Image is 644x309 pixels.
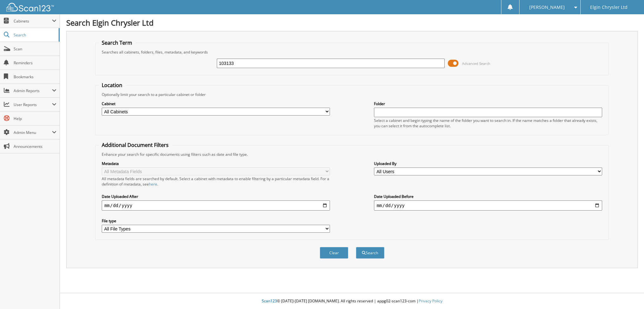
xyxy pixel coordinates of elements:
iframe: Chat Widget [612,279,644,309]
a: Privacy Policy [419,298,442,304]
span: Scan [14,46,56,52]
span: User Reports [14,102,52,107]
input: start [102,200,330,211]
div: All metadata fields are searched by default. Select a cabinet with metadata to enable filtering b... [102,176,330,187]
div: Optionally limit your search to a particular cabinet or folder [99,92,605,97]
span: Cabinets [14,18,52,24]
label: Metadata [102,161,330,166]
label: Folder [374,101,602,106]
span: [PERSON_NAME] [529,5,565,9]
span: Bookmarks [14,74,56,79]
label: Date Uploaded Before [374,194,602,199]
label: File type [102,218,330,224]
legend: Additional Document Filters [99,142,172,148]
div: Searches all cabinets, folders, files, metadata, and keywords [99,49,605,55]
button: Search [356,247,384,259]
h1: Search Elgin Chrysler Ltd [66,17,638,28]
div: Select a cabinet and begin typing the name of the folder you want to search in. If the name match... [374,118,602,129]
img: scan123-logo-white.svg [6,3,54,11]
span: Admin Reports [14,88,52,93]
label: Date Uploaded After [102,194,330,199]
span: Reminders [14,60,56,66]
span: Scan123 [262,298,277,304]
input: end [374,200,602,211]
div: © [DATE]-[DATE] [DOMAIN_NAME]. All rights reserved | appg02-scan123-com | [60,293,644,309]
a: here [149,181,157,187]
span: Elgin Chrysler Ltd [590,5,628,9]
button: Clear [320,247,348,259]
span: Search [14,32,55,38]
legend: Location [99,82,126,89]
label: Uploaded By [374,161,602,166]
span: Help [14,116,56,121]
span: Announcements [14,144,56,149]
label: Cabinet [102,101,330,106]
div: Enhance your search for specific documents using filters such as date and file type. [99,152,605,157]
legend: Search Term [99,39,135,46]
span: Advanced Search [462,61,490,66]
span: Admin Menu [14,130,52,135]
